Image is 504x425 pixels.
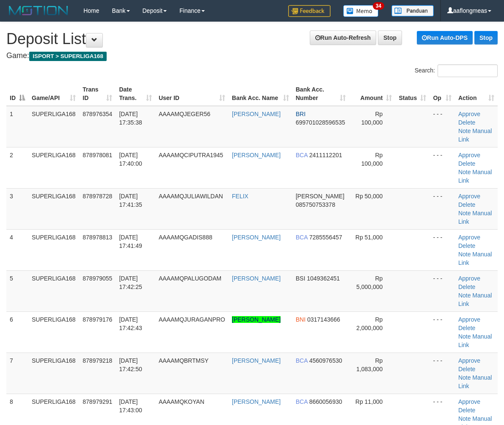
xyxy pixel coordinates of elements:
span: Copy 2411112201 to clipboard [309,152,342,158]
a: Note [458,128,471,134]
span: BCA [296,234,308,241]
a: Approve [458,193,480,200]
a: Approve [458,275,480,282]
a: Manual Link [458,128,492,143]
a: Delete [458,325,475,331]
span: Copy 699701028596535 to clipboard [296,119,345,126]
span: [DATE] 17:42:25 [119,275,142,290]
td: - - - [430,106,454,147]
span: [PERSON_NAME] [296,193,344,200]
span: 34 [373,2,384,10]
a: [PERSON_NAME] [232,111,281,117]
span: [DATE] 17:35:38 [119,111,142,126]
a: Note [458,374,471,381]
span: BRI [296,111,306,117]
a: Note [458,169,471,175]
a: [PERSON_NAME] [232,398,281,405]
span: BCA [296,398,308,405]
span: [DATE] 17:40:00 [119,152,142,167]
span: Copy 085750753378 to clipboard [296,201,335,208]
a: Approve [458,398,480,405]
a: Run Auto-DPS [417,31,473,44]
td: - - - [430,311,454,353]
span: AAAAMQJEGER56 [159,111,210,117]
a: [PERSON_NAME] [232,275,281,282]
th: Game/API: activate to sort column ascending [28,82,79,106]
a: Note [458,210,471,217]
span: Rp 5,000,000 [356,275,383,290]
span: 878978813 [83,234,112,241]
th: Op: activate to sort column ascending [430,82,454,106]
span: [DATE] 17:42:43 [119,316,142,331]
img: MOTION_logo.png [6,4,71,17]
span: AAAAMQKOYAN [159,398,204,405]
span: BCA [296,357,308,364]
a: [PERSON_NAME] [232,357,281,364]
td: 4 [6,229,28,270]
a: Manual Link [458,333,492,348]
td: - - - [430,188,454,229]
span: Copy 8660056930 to clipboard [309,398,342,405]
a: Approve [458,152,480,158]
a: Approve [458,357,480,364]
img: Feedback.jpg [288,5,330,17]
a: Note [458,251,471,258]
span: 878979218 [83,357,112,364]
th: Status: activate to sort column ascending [395,82,430,106]
span: ISPORT > SUPERLIGA168 [29,52,107,61]
td: 6 [6,311,28,353]
a: Manual Link [458,210,492,225]
span: AAAAMQBRTMSY [159,357,209,364]
span: Rp 100,000 [361,152,383,167]
span: BCA [296,152,308,158]
td: SUPERLIGA168 [28,147,79,188]
td: SUPERLIGA168 [28,106,79,147]
th: User ID: activate to sort column ascending [155,82,229,106]
a: Manual Link [458,169,492,184]
a: Delete [458,160,475,167]
a: Note [458,415,471,422]
label: Search: [415,64,498,77]
h1: Deposit List [6,31,498,47]
a: Note [458,333,471,340]
span: Copy 0317143666 to clipboard [307,316,340,323]
td: SUPERLIGA168 [28,353,79,394]
a: [PERSON_NAME] [232,234,281,241]
span: [DATE] 17:41:49 [119,234,142,249]
span: Copy 7285556457 to clipboard [309,234,342,241]
a: Delete [458,201,475,208]
span: AAAAMQGADIS888 [159,234,212,241]
a: Delete [458,119,475,126]
td: - - - [430,147,454,188]
th: Trans ID: activate to sort column ascending [79,82,116,106]
span: BNI [296,316,306,323]
td: 3 [6,188,28,229]
th: Bank Acc. Number: activate to sort column ascending [292,82,350,106]
span: AAAAMQPALUGODAM [159,275,221,282]
span: 878978728 [83,193,112,200]
a: Delete [458,242,475,249]
input: Search: [438,64,498,77]
span: Copy 4560976530 to clipboard [309,357,342,364]
span: Copy 1049362451 to clipboard [307,275,340,282]
td: 5 [6,270,28,311]
a: Stop [474,31,498,44]
span: AAAAMQJULIAWILDAN [159,193,223,200]
td: - - - [430,353,454,394]
a: Approve [458,111,480,117]
a: Delete [458,283,475,290]
span: Rp 100,000 [361,111,383,126]
td: 7 [6,353,28,394]
a: Delete [458,366,475,372]
span: BSI [296,275,306,282]
td: SUPERLIGA168 [28,188,79,229]
th: Action: activate to sort column ascending [455,82,498,106]
span: 878979176 [83,316,112,323]
span: Rp 50,000 [355,193,383,200]
th: Bank Acc. Name: activate to sort column ascending [229,82,292,106]
a: Manual Link [458,251,492,266]
span: 878979055 [83,275,112,282]
a: FELIX [232,193,248,200]
td: 1 [6,106,28,147]
a: Manual Link [458,374,492,389]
